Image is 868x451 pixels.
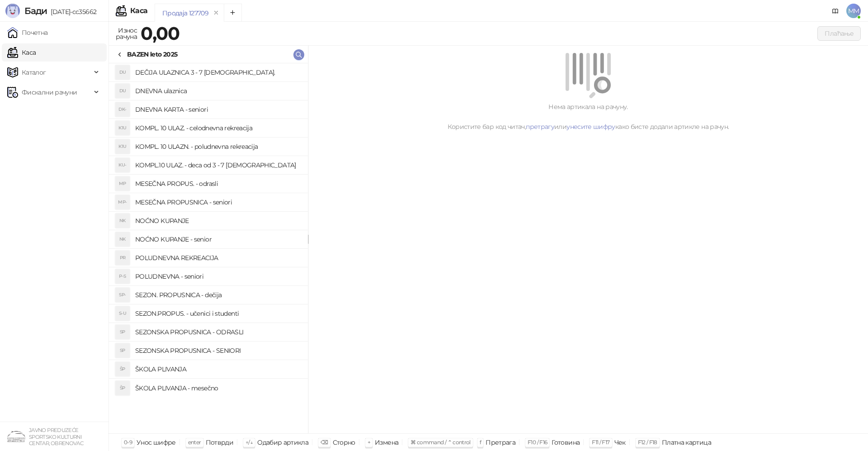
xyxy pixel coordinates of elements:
button: Плаћање [817,26,861,41]
strong: 0,00 [141,22,179,44]
span: enter [188,439,201,446]
span: F11 / F17 [592,439,609,446]
div: NK [115,214,130,228]
div: DK- [115,102,130,117]
div: Готовина [552,437,580,448]
div: ŠP [115,362,130,376]
h4: ŠKOLA PLIVANJA [135,362,301,376]
span: Бади [24,5,47,16]
span: ⌫ [321,439,328,446]
div: DU [115,84,130,98]
div: SP- [115,288,130,302]
h4: SEZONSKA PROPUSNICA - ODRASLI [135,325,301,339]
h4: MESEČNA PROPUSNICA - seniori [135,195,301,209]
h4: MESEČNA PROPUS. - odrasli [135,176,301,191]
div: Унос шифре [137,437,176,448]
span: 0-9 [124,439,132,446]
div: Претрага [486,437,515,448]
h4: POLUDNEVNA REKREACIJA [135,251,301,265]
span: ↑/↓ [245,439,253,446]
h4: DNEVNA KARTA - seniori [135,102,301,117]
div: K1U [115,121,130,135]
button: remove [210,9,222,17]
h4: DEČIJA ULAZNICA 3 - 7 [DEMOGRAPHIC_DATA]. [135,65,301,80]
div: NK [115,232,130,247]
div: DU [115,65,130,80]
h4: ŠKOLA PLIVANJA - mesečno [135,381,301,395]
h4: NOĆNO KUPANJE [135,214,301,228]
h4: SEZON.PROPUS. - učenici i studenti [135,306,301,321]
a: Почетна [7,24,48,42]
div: Платна картица [662,437,711,448]
div: Измена [375,437,398,448]
div: SP [115,343,130,358]
h4: KOMPL.10 ULAZ. - deca od 3 - 7 [DEMOGRAPHIC_DATA] [135,158,301,172]
div: ŠP [115,381,130,395]
div: PR [115,251,130,265]
div: MP [115,176,130,191]
div: Продаја 127709 [162,8,208,18]
div: BAZEN leto 2025 [127,49,177,59]
div: K1U [115,139,130,154]
div: Чек [614,437,626,448]
div: Нема артикала на рачуну. Користите бар код читач, или како бисте додали артикле на рачун. [319,102,857,132]
h4: NOĆNO KUPANJE - senior [135,232,301,247]
span: [DATE]-cc35662 [47,8,96,16]
div: Потврди [206,437,234,448]
span: MM [846,4,861,18]
span: F12 / F18 [638,439,657,446]
img: 64x64-companyLogo-4a28e1f8-f217-46d7-badd-69a834a81aaf.png [7,427,25,446]
button: Add tab [224,4,242,22]
h4: POLUDNEVNA - seniori [135,269,301,284]
span: F10 / F16 [528,439,547,446]
h4: KOMPL. 10 ULAZ. - celodnevna rekreacija [135,121,301,135]
div: P-S [115,269,130,284]
img: Logo [5,4,20,18]
small: JAVNO PREDUZEĆE SPORTSKO KULTURNI CENTAR, OBRENOVAC [29,427,83,446]
span: Каталог [22,63,46,81]
a: унесите шифру [566,123,615,131]
a: Каса [7,43,36,62]
div: SP [115,325,130,339]
div: Сторно [333,437,355,448]
div: Одабир артикла [257,437,308,448]
div: Износ рачуна [114,24,139,43]
span: + [368,439,370,446]
div: Каса [130,7,147,14]
div: KU- [115,158,130,172]
h4: SEZONSKA PROPUSNICA - SENIORI [135,343,301,358]
span: ⌘ command / ⌃ control [410,439,471,446]
h4: SEZON. PROPUSNICA - dečija [135,288,301,302]
div: grid [109,63,308,433]
a: претрагу [526,123,554,131]
span: f [480,439,481,446]
span: Фискални рачуни [22,83,77,101]
div: S-U [115,306,130,321]
h4: DNEVNA ulaznica [135,84,301,98]
h4: KOMPL. 10 ULAZN. - poludnevna rekreacija [135,139,301,154]
a: Документација [828,4,843,18]
div: MP- [115,195,130,209]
